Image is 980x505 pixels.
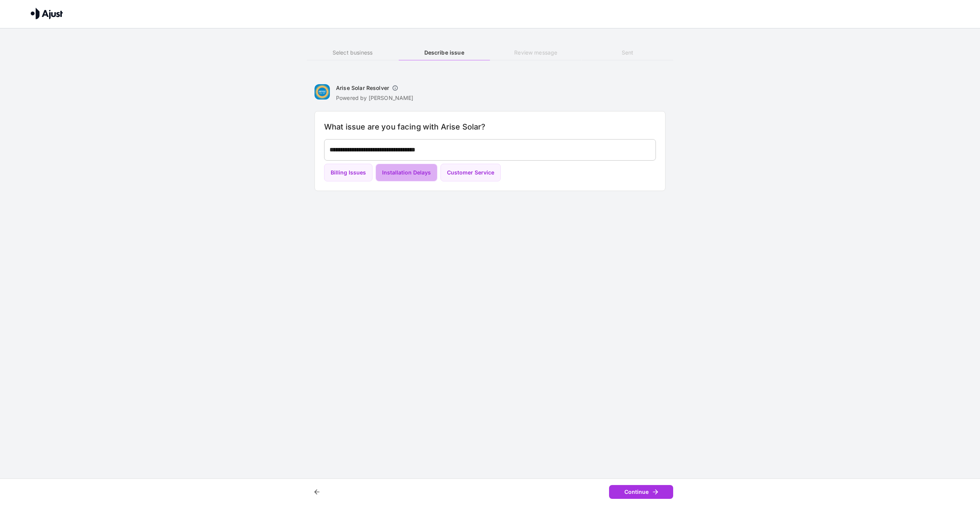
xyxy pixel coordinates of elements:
[490,48,581,57] h6: Review message
[307,48,398,57] h6: Select business
[609,485,673,499] button: Continue
[324,164,372,182] button: Billing Issues
[315,84,330,100] img: Arise Solar
[582,48,673,57] h6: Sent
[399,48,490,57] h6: Describe issue
[336,94,414,102] p: Powered by [PERSON_NAME]
[31,8,63,19] img: Ajust
[376,164,437,182] button: Installation Delays
[324,121,656,133] h6: What issue are you facing with Arise Solar?
[336,84,389,92] h6: Arise Solar Resolver
[440,164,501,182] button: Customer Service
